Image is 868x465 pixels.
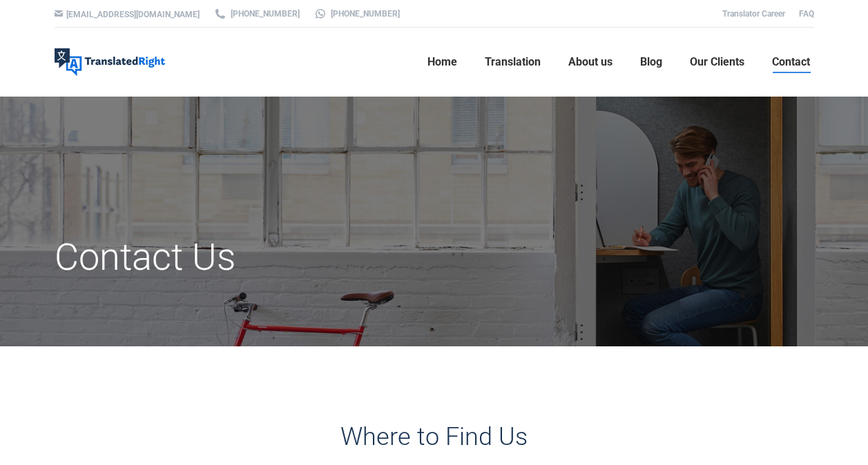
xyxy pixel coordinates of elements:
[66,10,200,19] a: [EMAIL_ADDRESS][DOMAIN_NAME]
[485,55,541,69] span: Translation
[772,55,810,69] span: Contact
[423,40,461,84] a: Home
[686,40,749,84] a: Our Clients
[568,55,613,69] span: About us
[564,40,617,84] a: About us
[249,422,619,451] h3: Where to Find Us
[427,55,457,69] span: Home
[722,9,785,19] a: Translator Career
[55,48,165,76] img: Translated Right
[636,40,666,84] a: Blog
[481,40,545,84] a: Translation
[690,55,744,69] span: Our Clients
[799,9,814,19] a: FAQ
[768,40,814,84] a: Contact
[55,235,554,280] h1: Contact Us
[213,8,300,20] a: [PHONE_NUMBER]
[314,8,400,20] a: [PHONE_NUMBER]
[640,55,662,69] span: Blog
